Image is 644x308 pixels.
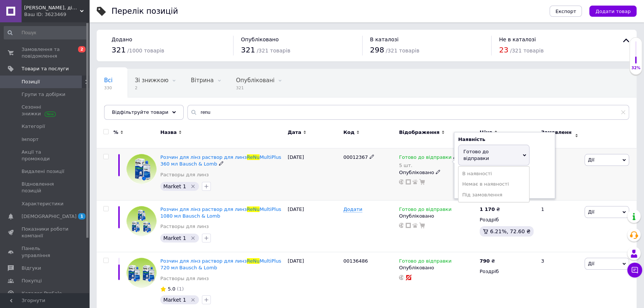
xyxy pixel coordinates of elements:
[480,129,492,136] span: Ціна
[288,129,302,136] span: Дата
[589,6,637,17] button: Додати товар
[22,200,64,207] span: Характеристики
[190,297,196,303] svg: Видалити мітку
[160,258,247,264] span: Розчин для лінз раствор для линз
[556,9,576,14] span: Експорт
[160,154,281,167] a: Розчин для лінз раствор для линзReNuMultiPlus 360 мл Bausch & Lomb
[399,213,476,219] div: Опубліковано
[627,263,642,277] button: Чат з покупцем
[160,206,281,219] a: Розчин для лінз раствор для линзReNuMultiPlus 1080 мл Bausch & Lomb
[104,105,134,112] span: Приховані
[480,258,490,264] b: 790
[370,36,399,42] span: В каталозі
[257,48,290,54] span: / 321 товарів
[588,157,594,163] span: Дії
[458,179,529,189] li: Немає в наявності
[370,45,384,54] span: 298
[343,206,362,212] span: Додати
[499,36,536,42] span: Не в каталозі
[343,258,368,264] span: 00136486
[160,206,247,212] span: Розчин для лінз раствор для линз
[24,4,80,11] span: Здоров'я, дім та сім'я
[160,275,209,282] a: Растворы для линз
[480,268,535,275] div: Роздріб
[399,169,476,176] div: Опубліковано
[112,36,132,42] span: Додано
[22,245,69,259] span: Панель управління
[343,154,368,160] span: 00012367
[177,286,184,292] span: (1)
[112,7,178,15] div: Перелік позицій
[458,169,529,179] li: В наявності
[22,168,64,175] span: Видалені позиції
[22,46,69,60] span: Замовлення та повідомлення
[104,85,113,91] span: 330
[458,190,529,200] li: Під замовлення
[163,297,186,303] span: Market 1
[112,109,168,115] span: Відфільтруйте товари
[236,77,275,84] span: Опубліковані
[399,163,458,168] div: 5 шт.
[510,48,544,54] span: / 321 товарів
[386,48,419,54] span: / 321 товарів
[247,206,260,212] span: ReNu
[343,129,354,136] span: Код
[595,9,631,14] span: Додати товар
[190,183,196,189] svg: Видалити мітку
[135,85,168,91] span: 2
[463,149,489,161] span: Готово до відправки
[22,65,69,72] span: Товари та послуги
[78,213,86,219] span: 1
[168,286,176,292] span: 5.0
[480,206,500,213] div: ₴
[22,149,69,162] span: Акції та промокоди
[630,65,642,71] div: 32%
[550,6,582,17] button: Експорт
[22,226,69,239] span: Показники роботи компанії
[247,258,260,264] span: ReNu
[241,36,279,42] span: Опубліковано
[190,235,196,241] svg: Видалити мітку
[480,206,495,212] b: 1 170
[22,265,41,272] span: Відгуки
[286,200,342,252] div: [DATE]
[22,181,69,194] span: Відновлення позицій
[135,77,168,84] span: Зі знижкою
[22,290,62,297] span: Каталог ProSale
[127,48,164,54] span: / 1000 товарів
[458,136,551,143] div: Наявність
[399,154,451,162] span: Готово до відправки
[588,261,594,266] span: Дії
[24,11,89,18] div: Ваш ID: 3623469
[399,206,451,214] span: Готово до відправки
[160,258,281,270] a: Розчин для лінз раствор для линзReNuMultiPlus 720 мл Bausch & Lomb
[4,26,87,39] input: Пошук
[163,235,186,241] span: Market 1
[160,129,177,136] span: Назва
[126,258,157,288] img: Розчин для лінз раствор для линз ReNu MultiPlus 720 мл Bausch & Lomb
[541,129,573,142] span: Замовлення
[113,129,118,136] span: %
[499,45,508,54] span: 23
[22,104,69,117] span: Сезонні знижки
[22,277,42,284] span: Покупці
[241,45,255,54] span: 321
[399,264,476,271] div: Опубліковано
[126,206,157,236] img: Розчин для лінз раствор для линз ReNu MultiPlus 1080 мл Bausch & Lomb
[247,154,260,160] span: ReNu
[399,129,439,136] span: Відображення
[537,200,583,252] div: 1
[588,209,594,215] span: Дії
[399,258,451,266] span: Готово до відправки
[537,148,583,200] div: 4
[160,154,247,160] span: Розчин для лінз раствор для линз
[236,85,275,91] span: 321
[286,148,342,200] div: [DATE]
[22,123,45,130] span: Категорії
[104,77,113,84] span: Всі
[160,223,209,230] a: Растворы для линз
[22,78,40,85] span: Позиції
[480,258,495,264] div: ₴
[490,228,531,234] span: 6.21%, 72.60 ₴
[22,91,65,98] span: Групи та добірки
